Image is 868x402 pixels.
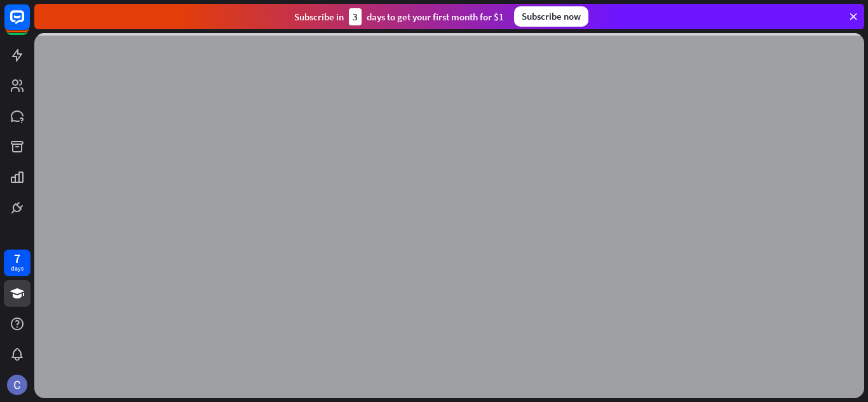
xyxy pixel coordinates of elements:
div: Subscribe now [514,6,588,27]
div: 3 [349,8,362,25]
a: 7 days [4,250,31,276]
div: days [11,264,24,273]
div: 7 [14,253,20,264]
div: Subscribe in days to get your first month for $1 [294,8,504,25]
